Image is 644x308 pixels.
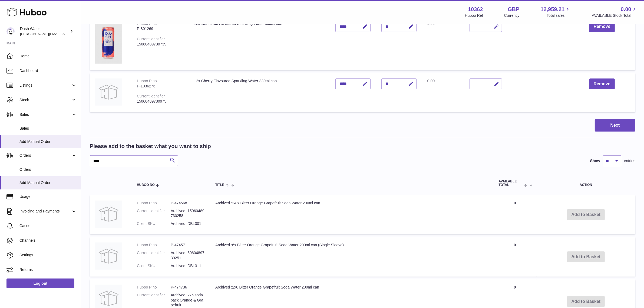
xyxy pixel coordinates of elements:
span: Title [215,183,224,187]
a: 12,959.21 Total sales [540,6,571,18]
div: P-1036276 [137,84,183,89]
dt: Current identifier [137,250,171,261]
img: Archived :6x Bitter Orange Grapefruit Soda Water 200ml can (Single Sleeve) [95,243,122,270]
strong: 10362 [468,6,483,13]
span: Returns [19,267,77,272]
button: Remove [589,21,615,32]
dd: Archived :5060489730251 [171,250,204,261]
button: Remove [589,78,615,90]
div: P-801269 [137,26,183,31]
dd: Archived :2x6 soda pack Orange & Grapefruit [171,293,204,308]
span: [PERSON_NAME][EMAIL_ADDRESS][DOMAIN_NAME] [20,32,108,36]
h2: Please add to the basket what you want to ship [90,143,211,150]
label: Show [590,158,600,163]
dt: Client SKU [137,263,171,268]
span: Add Manual Order [19,180,77,185]
span: Sales [19,126,77,131]
img: 12x Cherry Flavoured Sparkling Water 330ml can [95,78,122,106]
span: Add Manual Order [19,139,77,144]
div: Dash Water [20,26,69,37]
span: Orders [19,167,77,172]
span: Settings [19,253,77,258]
strong: GBP [508,6,519,13]
span: entries [624,158,635,163]
dt: Client SKU [137,221,171,226]
th: Action [537,174,635,192]
td: Archived :24 x Bitter Orange Grapefruit Soda Water 200ml can [210,195,493,235]
span: Total sales [547,13,571,18]
div: 15060489730975 [137,99,183,104]
dt: Current identifier [137,293,171,308]
span: Usage [19,194,77,199]
img: Archived :24 x Bitter Orange Grapefruit Soda Water 200ml can [95,201,122,228]
span: 0.00 [427,79,435,83]
dt: Huboo P no [137,243,171,248]
td: Archived :6x Bitter Orange Grapefruit Soda Water 200ml can (Single Sleeve) [210,237,493,277]
span: Stock [19,97,71,103]
td: 12x Cherry Flavoured Sparkling Water 330ml can [189,73,330,112]
span: Channels [19,238,77,243]
td: 0 [493,195,537,235]
div: Huboo P no [137,79,157,83]
div: 15060489730739 [137,42,183,47]
dd: Archived :DBL301 [171,221,204,226]
dd: P-474736 [171,285,204,290]
div: Current identifier [137,94,165,98]
td: 12x Grapefruit Flavoured Sparkling Water 330ml can [189,16,330,70]
a: Log out [6,278,74,288]
span: Sales [19,112,71,117]
span: AVAILABLE Total [499,180,523,187]
span: Dashboard [19,68,77,73]
dd: P-474568 [171,201,204,206]
dd: Archived :15060489730258 [171,208,204,219]
dt: Huboo P no [137,201,171,206]
dd: Archived :DBL311 [171,263,204,268]
td: 0 [493,237,537,277]
div: Huboo Ref [465,13,483,18]
dt: Current identifier [137,208,171,219]
dd: P-474571 [171,243,204,248]
div: Currency [504,13,520,18]
span: Cases [19,223,77,228]
span: 0.00 [621,6,631,13]
button: Next [595,119,635,132]
span: Orders [19,153,71,158]
span: 12,959.21 [540,6,564,13]
span: AVAILABLE Stock Total [592,13,638,18]
a: 0.00 AVAILABLE Stock Total [592,6,638,18]
span: Huboo no [137,183,155,187]
div: Current identifier [137,37,165,41]
span: Invoicing and Payments [19,209,71,214]
span: Home [19,54,77,59]
dt: Huboo P no [137,285,171,290]
span: Listings [19,83,71,88]
img: james@dash-water.com [6,27,15,35]
img: 12x Grapefruit Flavoured Sparkling Water 330ml can [95,21,122,64]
